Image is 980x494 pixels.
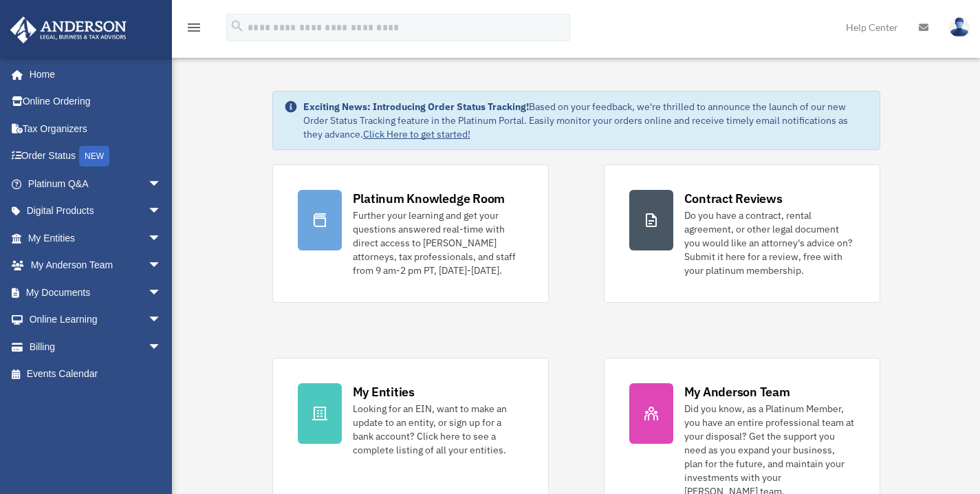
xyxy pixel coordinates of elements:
[604,164,880,303] a: Contract Reviews Do you have a contract, rental agreement, or other legal document you would like...
[10,333,182,361] a: Billingarrow_drop_down
[10,279,182,306] a: My Documentsarrow_drop_down
[148,306,175,334] span: arrow_drop_down
[10,197,182,225] a: Digital Productsarrow_drop_down
[353,402,523,457] div: Looking for an EIN, want to make an update to an entity, or sign up for a bank account? Click her...
[684,190,783,207] div: Contract Reviews
[230,19,245,34] i: search
[10,224,182,252] a: My Entitiesarrow_drop_down
[10,170,182,197] a: Platinum Q&Aarrow_drop_down
[363,128,470,140] a: Click Here to get started!
[10,306,182,334] a: Online Learningarrow_drop_down
[148,170,175,198] span: arrow_drop_down
[6,17,131,43] img: Anderson Advisors Platinum Portal
[303,100,529,113] strong: Exciting News: Introducing Order Status Tracking!
[10,361,182,388] a: Events Calendar
[10,88,182,116] a: Online Ordering
[303,100,869,141] div: Based on your feedback, we're thrilled to announce the launch of our new Order Status Tracking fe...
[148,197,175,226] span: arrow_drop_down
[79,146,109,167] div: NEW
[10,142,182,171] a: Order StatusNEW
[949,17,970,37] img: User Pic
[10,61,175,88] a: Home
[684,383,790,400] div: My Anderson Team
[684,208,855,277] div: Do you have a contract, rental agreement, or other legal document you would like an attorney's ad...
[353,208,523,277] div: Further your learning and get your questions answered real-time with direct access to [PERSON_NAM...
[10,115,182,142] a: Tax Organizers
[148,224,175,253] span: arrow_drop_down
[353,383,415,400] div: My Entities
[186,24,202,36] a: menu
[148,279,175,307] span: arrow_drop_down
[353,190,505,207] div: Platinum Knowledge Room
[10,252,182,279] a: My Anderson Teamarrow_drop_down
[148,252,175,280] span: arrow_drop_down
[186,19,202,36] i: menu
[148,333,175,361] span: arrow_drop_down
[272,164,549,303] a: Platinum Knowledge Room Further your learning and get your questions answered real-time with dire...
